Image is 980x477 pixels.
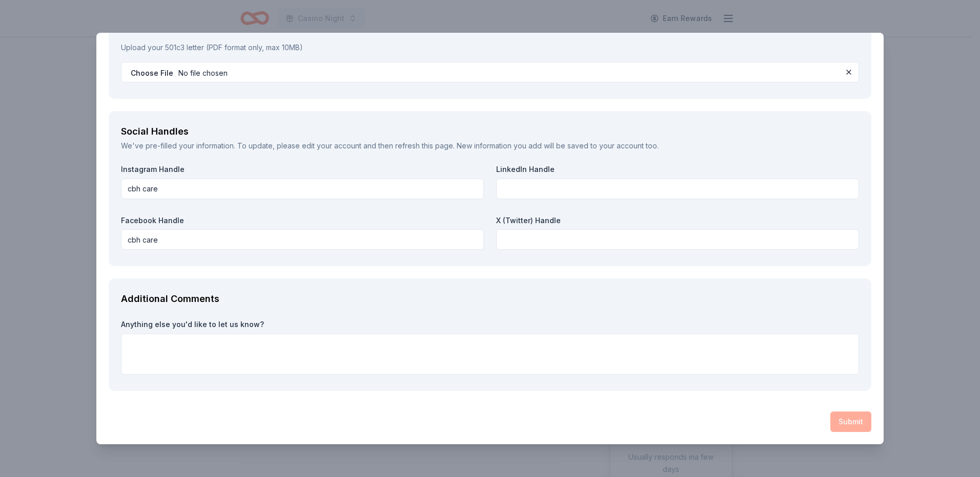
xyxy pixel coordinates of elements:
[302,141,361,150] a: edit your account
[496,164,859,175] label: LinkedIn Handle
[496,215,859,226] label: X (Twitter) Handle
[121,319,859,330] label: Anything else you'd like to let us know?
[121,164,484,175] label: Instagram Handle
[121,123,859,140] div: Social Handles
[121,41,859,54] p: Upload your 501c3 letter (PDF format only, max 10MB)
[121,215,484,226] label: Facebook Handle
[121,140,859,152] div: We've pre-filled your information. To update, please and then refresh this page. New information ...
[121,291,859,307] div: Additional Comments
